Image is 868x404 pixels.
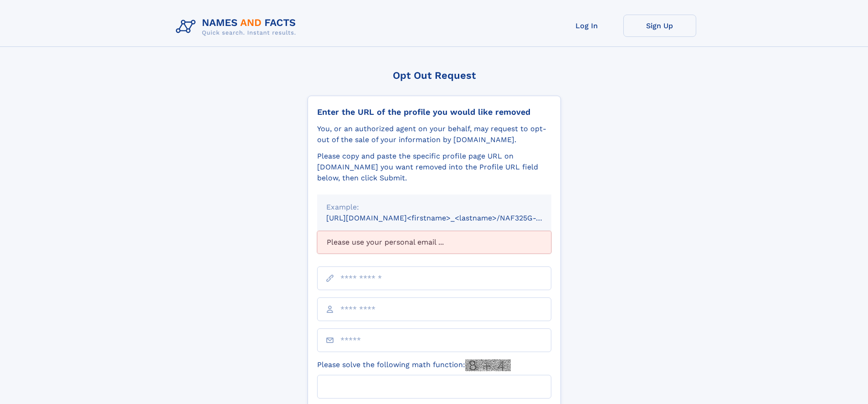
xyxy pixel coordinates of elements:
div: Example: [326,202,542,213]
div: Please copy and paste the specific profile page URL on [DOMAIN_NAME] you want removed into the Pr... [317,151,551,184]
label: Please solve the following math function: [317,359,511,371]
div: Opt Out Request [308,70,561,81]
img: Logo Names and Facts [172,15,303,39]
a: Log In [550,15,623,37]
a: Sign Up [623,15,696,37]
div: Please use your personal email ... [317,231,551,254]
div: You, or an authorized agent on your behalf, may request to opt-out of the sale of your informatio... [317,123,551,145]
div: Enter the URL of the profile you would like removed [317,107,551,117]
small: [URL][DOMAIN_NAME]<firstname>_<lastname>/NAF325G-xxxxxxxx [326,214,569,222]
